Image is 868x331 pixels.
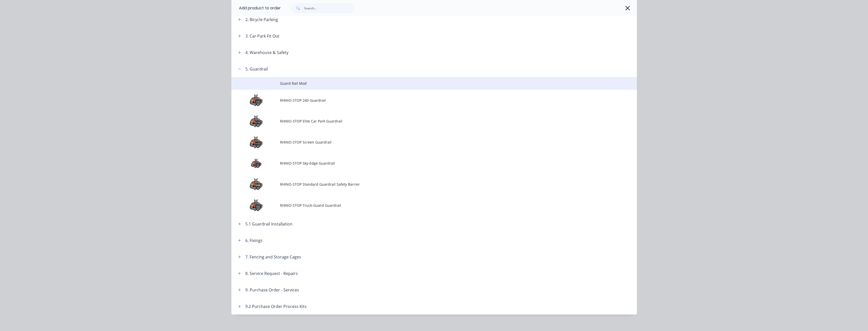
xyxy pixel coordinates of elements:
[280,98,565,103] span: RHINO-STOP 240 Guardrail
[245,270,298,276] div: 8. Service Request - Repairs
[280,203,565,208] span: RHINO-STOP Truck-Guard Guardrail
[245,287,299,293] div: 9. Purchase Order - Services
[245,221,292,227] div: 5.1 Guardrail Installation
[280,81,565,86] span: Guard Rail Mod
[245,16,278,23] div: 2. Bicycle Parking
[245,66,268,72] div: 5. Guardrail
[245,237,263,243] div: 6. Fixings
[245,303,307,309] div: 9.2 Purchase Order Process Kits
[245,49,288,56] div: 4. Warehouse & Safety
[304,3,354,13] input: Search...
[280,161,565,166] span: RHINO-STOP Sky-Edge Guardrail
[280,118,565,124] span: RHINO-STOP Elite Car Park Guardrail
[280,140,565,145] span: RHINO-STOP Screen Guardrail
[280,182,565,187] span: RHINO-STOP Standard Guardrail Safety Barrier
[245,33,280,39] div: 3. Car Park Fit Out
[245,254,301,260] div: 7. Fencing and Storage Cages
